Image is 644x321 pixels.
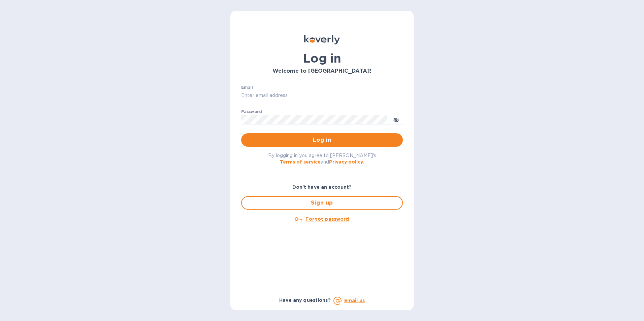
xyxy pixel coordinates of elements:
[389,113,403,126] button: toggle password visibility
[241,91,403,101] input: Enter email address
[247,199,397,207] span: Sign up
[280,159,321,165] a: Terms of service
[304,35,340,44] img: Koverly
[268,153,376,165] span: By logging in you agree to [PERSON_NAME]'s and .
[329,159,363,165] a: Privacy policy
[241,110,262,114] label: Password
[241,133,403,147] button: Log in
[241,85,253,90] label: Email
[344,298,365,303] a: Email us
[241,196,403,210] button: Sign up
[279,297,331,303] b: Have any questions?
[292,184,352,190] b: Don't have an account?
[305,216,349,222] u: Forgot password
[241,51,403,65] h1: Log in
[241,68,403,74] h3: Welcome to [GEOGRAPHIC_DATA]!
[247,136,397,144] span: Log in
